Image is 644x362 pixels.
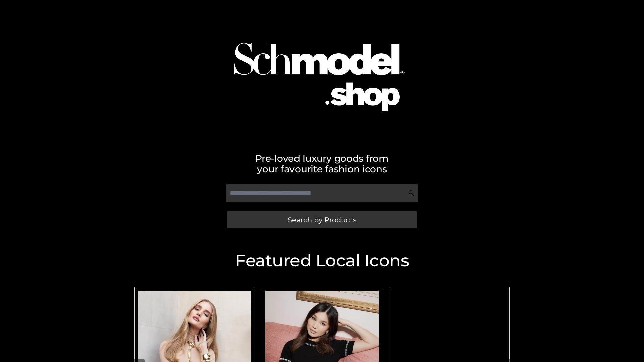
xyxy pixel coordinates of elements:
[131,252,513,269] h2: Featured Local Icons​
[131,153,513,174] h2: Pre-loved luxury goods from your favourite fashion icons
[288,216,356,223] span: Search by Products
[227,211,417,228] a: Search by Products
[408,190,415,196] img: Search Icon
